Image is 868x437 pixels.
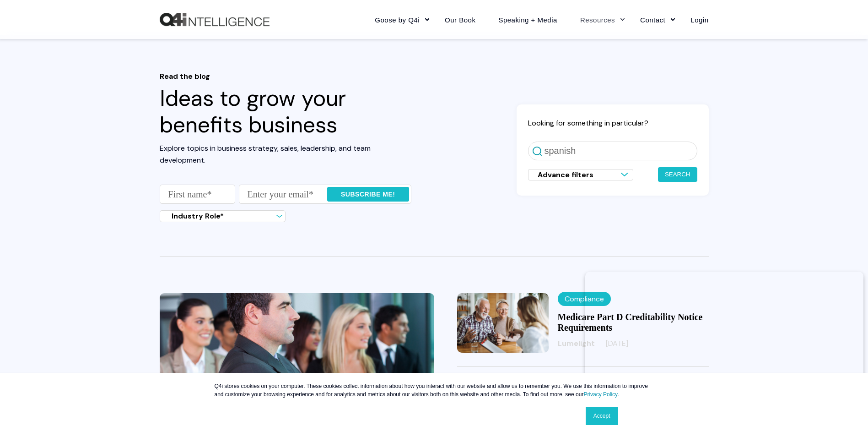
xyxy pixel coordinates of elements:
[583,391,617,398] a: Privacy Policy
[528,118,697,128] h2: Looking for something in particular?
[327,187,409,202] input: Subscribe me!
[558,312,703,333] a: Medicare Part D Creditability Notice Requirements
[215,382,654,399] p: Q4i stores cookies on your computer. These cookies collect information about how you interact wit...
[586,407,618,425] a: Accept
[558,339,595,348] span: Lumelight
[160,13,270,27] img: Q4intelligence, LLC logo
[457,293,549,353] img: Medicare Part D Creditability Notice Requirements
[558,292,611,306] label: Compliance
[160,72,411,81] span: Read the blog
[239,185,411,204] input: Enter your email*
[538,170,593,180] span: Advance filters
[160,13,270,27] a: Back to Home
[160,143,371,165] span: Explore topics in business strategy, sales, leadership, and team development.
[160,72,411,138] h1: Ideas to grow your benefits business
[585,272,863,432] iframe: Popup CTA
[528,142,697,160] input: Search for articles
[160,185,235,204] input: First name*
[658,167,697,182] button: Search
